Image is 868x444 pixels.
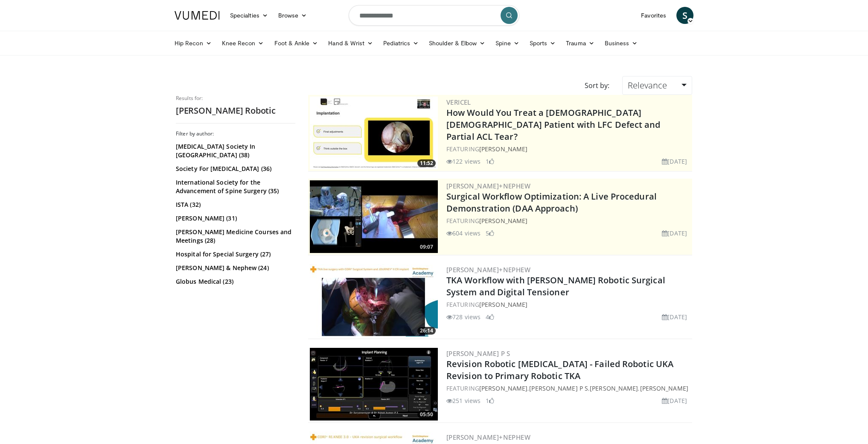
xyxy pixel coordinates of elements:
[676,7,693,24] a: S
[662,396,687,405] li: [DATE]
[417,243,436,251] span: 09:07
[176,165,293,173] a: Society For [MEDICAL_DATA] (36)
[486,312,494,321] li: 4
[446,384,690,393] div: FEATURING , , ,
[590,384,638,392] a: [PERSON_NAME]
[310,97,438,169] a: 11:52
[176,228,293,245] a: [PERSON_NAME] Medicine Courses and Meetings (28)
[622,76,692,95] a: Relevance
[176,142,293,159] a: [MEDICAL_DATA] Society In [GEOGRAPHIC_DATA] (38)
[490,35,524,52] a: Spine
[446,300,690,309] div: FEATURING
[446,396,481,405] li: 251 views
[176,105,295,116] h2: [PERSON_NAME] Robotic
[323,35,378,52] a: Hand & Wrist
[524,35,561,52] a: Sports
[310,264,438,337] a: 26:14
[446,274,665,298] a: TKA Workflow with [PERSON_NAME] Robotic Surgical System and Digital Tensioner
[561,35,600,52] a: Trauma
[176,130,295,137] h3: Filter by author:
[600,35,643,52] a: Business
[486,396,494,405] li: 1
[446,265,530,274] a: [PERSON_NAME]+Nephew
[310,348,438,420] a: 05:50
[424,35,490,52] a: Shoulder & Elbow
[417,327,436,335] span: 26:14
[446,349,510,358] a: [PERSON_NAME] P S
[529,384,588,392] a: [PERSON_NAME] P S
[446,433,530,441] a: [PERSON_NAME]+Nephew
[176,214,293,223] a: [PERSON_NAME] (31)
[446,216,690,225] div: FEATURING
[486,229,494,238] li: 5
[176,200,293,209] a: ISTA (32)
[175,11,220,20] img: VuMedi Logo
[217,35,269,52] a: Knee Recon
[446,312,481,321] li: 728 views
[479,145,527,153] a: [PERSON_NAME]
[446,358,673,382] a: Revision Robotic [MEDICAL_DATA] - Failed Robotic UKA Revision to Primary Robotic TKA
[273,7,312,24] a: Browse
[417,159,436,167] span: 11:52
[176,95,295,102] p: Results for:
[446,191,657,214] a: Surgical Workflow Optimization: A Live Procedural Demonstration (DAA Approach)
[349,5,519,26] input: Search topics, interventions
[446,157,481,166] li: 122 views
[310,348,438,420] img: 5b6537d0-fef7-4876-9a74-ec9572752661.300x170_q85_crop-smart_upscale.jpg
[176,264,293,272] a: [PERSON_NAME] & Nephew (24)
[479,217,527,225] a: [PERSON_NAME]
[310,97,438,169] img: 62f325f7-467e-4e39-9fa8-a2cb7d050ecd.300x170_q85_crop-smart_upscale.jpg
[486,157,494,166] li: 1
[446,229,481,238] li: 604 views
[176,250,293,259] a: Hospital for Special Surgery (27)
[446,98,471,106] a: Vericel
[662,312,687,321] li: [DATE]
[378,35,424,52] a: Pediatrics
[225,7,273,24] a: Specialties
[479,300,527,309] a: [PERSON_NAME]
[628,79,667,91] span: Relevance
[446,144,690,153] div: FEATURING
[446,182,530,190] a: [PERSON_NAME]+Nephew
[417,411,436,418] span: 05:50
[662,157,687,166] li: [DATE]
[640,384,688,392] a: [PERSON_NAME]
[269,35,323,52] a: Foot & Ankle
[662,229,687,238] li: [DATE]
[578,76,616,95] div: Sort by:
[310,180,438,253] img: bcfc90b5-8c69-4b20-afee-af4c0acaf118.300x170_q85_crop-smart_upscale.jpg
[310,180,438,253] a: 09:07
[176,178,293,195] a: International Society for the Advancement of Spine Surgery (35)
[176,277,293,286] a: Globus Medical (23)
[446,107,661,142] a: How Would You Treat a [DEMOGRAPHIC_DATA] [DEMOGRAPHIC_DATA] Patient with LFC Defect and Partial A...
[310,264,438,337] img: a66a0e72-84e9-4e46-8aab-74d70f528821.300x170_q85_crop-smart_upscale.jpg
[169,35,217,52] a: Hip Recon
[636,7,671,24] a: Favorites
[479,384,527,392] a: [PERSON_NAME]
